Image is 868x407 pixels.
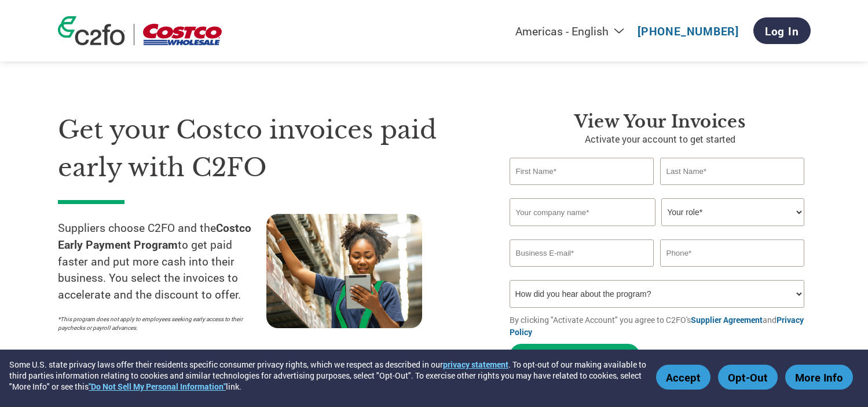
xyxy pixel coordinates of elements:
[656,365,710,390] button: Accept
[510,239,654,267] input: Invalid Email format
[143,24,222,45] img: Costco
[510,268,654,275] div: Inavlid Email Address
[753,17,811,44] a: Log In
[510,314,811,338] p: By clicking "Activate Account" you agree to C2FO's and
[691,314,763,325] a: Supplier Agreement
[510,111,811,132] h3: View Your Invoices
[660,158,805,185] input: Last Name*
[510,132,811,146] p: Activate your account to get started
[660,268,805,275] div: Inavlid Phone Number
[510,158,654,185] input: First Name*
[9,359,650,392] div: Some U.S. state privacy laws offer their residents specific consumer privacy rights, which we res...
[510,198,655,226] input: Your company name*
[718,365,778,390] button: Opt-Out
[58,220,251,252] strong: Costco Early Payment Program
[510,227,805,235] div: Invalid company name or company name is too long
[443,359,508,370] a: privacy statement
[510,314,804,337] a: Privacy Policy
[89,381,226,392] a: "Do Not Sell My Personal Information"
[510,186,654,194] div: Invalid first name or first name is too long
[660,186,805,194] div: Invalid last name or last name is too long
[785,365,853,390] button: More Info
[58,16,125,45] img: c2fo logo
[58,315,255,332] p: *This program does not apply to employees seeking early access to their paychecks or payroll adva...
[660,239,805,267] input: Phone*
[510,344,640,368] button: Activate Account
[661,198,804,226] select: Title/Role
[266,214,422,328] img: supply chain worker
[58,220,266,303] p: Suppliers choose C2FO and the to get paid faster and put more cash into their business. You selec...
[58,111,475,186] h1: Get your Costco invoices paid early with C2FO
[638,24,739,38] a: [PHONE_NUMBER]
